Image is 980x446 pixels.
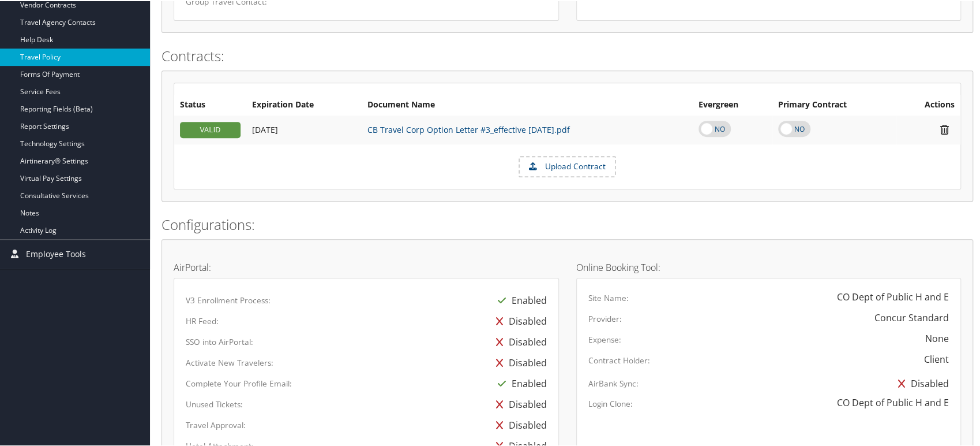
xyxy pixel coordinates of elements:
[162,214,973,233] h2: Configurations:
[490,351,547,372] div: Disabled
[588,291,629,303] label: Site Name:
[492,372,547,393] div: Enabled
[186,314,219,326] label: HR Feed:
[162,45,973,65] h2: Contracts:
[892,372,949,393] div: Disabled
[693,94,772,114] th: Evergreen
[772,94,896,114] th: Primary Contract
[246,94,362,114] th: Expiration Date
[874,310,949,324] div: Concur Standard
[490,310,547,330] div: Disabled
[837,289,949,303] div: CO Dept of Public H and E
[490,414,547,434] div: Disabled
[588,312,622,324] label: Provider:
[576,262,962,271] h4: Online Booking Tool:
[186,377,292,388] label: Complete Your Profile Email:
[934,122,955,135] i: Remove Contract
[837,395,949,408] div: CO Dept of Public H and E
[180,121,241,137] div: VALID
[588,397,633,408] label: Login Clone:
[925,330,949,344] div: None
[186,293,271,305] label: V3 Enrollment Process:
[896,94,960,114] th: Actions
[588,354,650,365] label: Contract Holder:
[186,397,243,409] label: Unused Tickets:
[490,393,547,414] div: Disabled
[367,123,570,134] a: CB Travel Corp Option Letter #3_effective [DATE].pdf
[588,333,621,344] label: Expense:
[588,377,639,388] label: AirBank Sync:
[252,123,278,134] span: [DATE]
[174,262,559,271] h4: AirPortal:
[186,418,246,430] label: Travel Approval:
[252,124,356,134] div: Add/Edit Date
[26,239,86,267] span: Employee Tools
[186,335,253,347] label: SSO into AirPortal:
[186,356,273,367] label: Activate New Travelers:
[520,156,615,176] label: Upload Contract
[362,94,693,114] th: Document Name
[490,330,547,351] div: Disabled
[924,351,949,365] div: Client
[492,289,547,310] div: Enabled
[174,94,246,114] th: Status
